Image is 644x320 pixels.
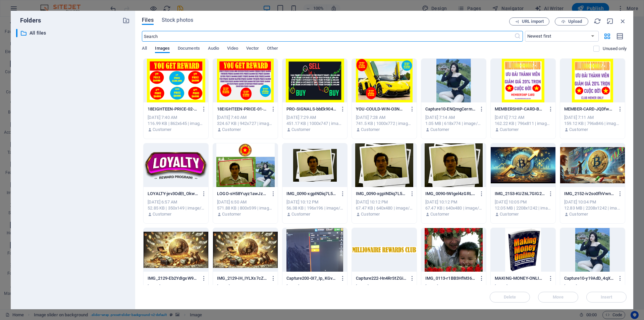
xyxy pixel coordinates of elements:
div: ​ [16,29,17,37]
p: PRO-SIGNALS-bbEk904ytjGCSKDOSJVOSA.PNG [286,106,337,112]
p: Customer [500,127,519,133]
p: Customer [430,211,449,217]
div: [DATE] 7:29 AM [286,115,343,121]
div: 67.47 KB | 640x480 | image/jpeg [356,205,413,211]
div: [DATE] 11:54 AM [564,284,621,290]
li: Up to 2 menu items [11,122,102,136]
div: 116.99 KB | 862x645 | image/png [148,121,204,127]
p: IMG_0090-xgpINDiq7L5emZrdKhmyHg-KAq0unSOUhYgbaEZfyVJHw.png [286,191,337,197]
p: IMG_0113-r1BB3HfM366O9bpppqXK0A.JPG [425,275,476,281]
p: Customer [569,127,588,133]
div: 56.38 KB | 196x196 | image/png [286,205,343,211]
div: [DATE] 6:50 AM [217,199,274,205]
span: auto investment plan 3 [26,232,98,238]
div: 52.85 KB | 350x149 | image/png [148,205,204,211]
span: All [142,44,147,54]
span: Stock photos [162,16,193,24]
p: Capture222-Hn4RrStZGiFswijdTKpkLA.PNG [356,275,406,281]
div: 451.17 KB | 1000x747 | image/png [286,121,343,127]
div: 571.88 KB | 800x599 | image/png [217,205,274,211]
div: [DATE] 9:57 PM [148,284,204,290]
div: 1.05 MB | 618x774 | image/png [425,121,482,127]
div: [DATE] 9:27 PM [356,284,413,290]
div: [DATE] 10:12 PM [425,199,482,205]
li: 4 professional photos [11,136,102,149]
p: Capture10-ENQmgCerm3feMfBAUJ5aQg.PNG [425,106,476,112]
p: Folders [16,16,41,25]
div: [DATE] 7:28 AM [356,115,413,121]
span: Other [267,44,278,54]
span: Upload [568,19,582,24]
span: Vector [246,44,259,54]
div: [DATE] 10:12 PM [356,199,413,205]
span: $10,000 [37,80,75,93]
div: [DATE] 7:40 AM [217,115,274,121]
p: Customer [361,127,380,133]
div: [DATE] 7:12 AM [495,115,551,121]
div: [DATE] 7:14 AM [425,115,482,121]
p: 18EIGHTEEN-PRICE-01-Ul9l6oOf30j12f0UOsEYTQ.PNG [217,106,267,112]
div: 159.12 KB | 796x846 | image/png [564,121,621,127]
div: [DATE] 7:11 AM [564,115,621,121]
div: 67.47 KB | 640x480 | image/jpeg [425,205,482,211]
p: IMG_0090-xgpINDiq7L5emZrdKhmyHg.JPG [356,191,406,197]
p: Customer [291,127,310,133]
p: LOYALTY-jev3OdEt_OkwbZyg2Cfl0w.png [148,191,198,197]
div: [DATE] 10:04 PM [564,199,621,205]
li: Win The Lucky Draw Of $1,000,000 [11,191,102,204]
li: Standard design [11,108,102,122]
li: We Earn 5% Interest Yearly [11,163,102,177]
button: Upload [555,17,588,26]
p: MEMBERSHIP-CARD-BACK-OIfR1aMFYcJjh2NPTkgIHQ.png [495,106,545,112]
div: [DATE] 10:05 PM [495,199,551,205]
span: Video [227,44,238,54]
p: MAKING-MONEY-ONLINE-oDKdZRrPxE8yx96zS1GKyA-S3tGs2nfppa-rQ8gfULR5g.png [495,275,545,281]
p: Customer [361,211,380,217]
p: YOU-COULD-WIN-O3NmTGypvKEq9KJae5MFEw.png [356,106,406,112]
p: Capture10-y19AdD_4qXsGWDg_4HJLYw.PNG [564,275,614,281]
span: Files [142,16,154,24]
div: 12.05 MB | 2208x1242 | image/png [495,205,551,211]
div: [DATE] 10:12 PM [286,199,343,205]
li: Duration: 60 months Capital Return [11,149,102,163]
div: [DATE] 9:52 PM [286,284,343,290]
p: Capture200-0I7_Ip_KGvshfGzQ7YA3yg.PNG [286,275,337,281]
p: IMG_0090-tWIgel4zGRLIop857btkvg.JPG [425,191,476,197]
p: 18EIGHTEEN-PRICE-02-NFp0hrrcQy4ZZaVZzisYgw.PNG [148,106,198,112]
p: IMG_2129-Eb2YdIgxW9KaoZg2ZuOiow.PNG [148,275,198,281]
p: Customer [222,211,241,217]
i: Reload [594,17,601,25]
i: Close [619,17,627,25]
i: Minimize [606,17,614,25]
div: 741.5 KB | 1000x772 | image/png [356,121,413,127]
p: Customer [500,211,519,217]
p: Customer [569,211,588,217]
p: IMG_2152-iv2so0fhVwntPwonKJ1DuQ.PNG [564,191,614,197]
div: [DATE] 7:40 AM [148,115,204,121]
span: URL import [522,19,544,24]
span: Audio [208,44,219,54]
div: 324.67 KB | 942x727 | image/png [217,121,274,127]
span: Images [155,44,170,54]
li: Standard design [16,280,107,293]
div: [DATE] 11:59 AM [495,284,551,290]
span: $15,000 [43,252,80,265]
i: Create new folder [122,17,130,24]
p: IMG_2153-KUZ6L7GIG2YFMJLciMDO3Q.PNG [495,191,545,197]
div: [DATE] 6:57 AM [148,199,204,205]
p: Customer [291,211,310,217]
div: [DATE] 9:54 PM [217,284,274,290]
span: Documents [178,44,200,54]
p: Customer [153,211,171,217]
p: IMG_2129-iH_IYLXs7cZ7a39smLhEfg.PNG [217,275,267,281]
span: ONE TIME PAYMENT [36,267,87,274]
p: MEMBER-CARD-JQDfwEd2j1uxI4UbYYuNXg.png [564,106,614,112]
div: 162.22 KB | 796x811 | image/png [495,121,551,127]
p: Customer [430,127,449,133]
button: URL import [509,17,549,26]
li: We Earn $2000 Each Referral Lifetime [11,177,102,191]
div: 12.83 MB | 2208x1242 | image/png [564,205,621,211]
div: [DATE] 8:44 PM [425,284,482,290]
span: ONE TIME PAYMENT [31,95,82,102]
p: LOGO-sH58Yuyz1awJzGIgvYW-8A.png [217,191,267,197]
